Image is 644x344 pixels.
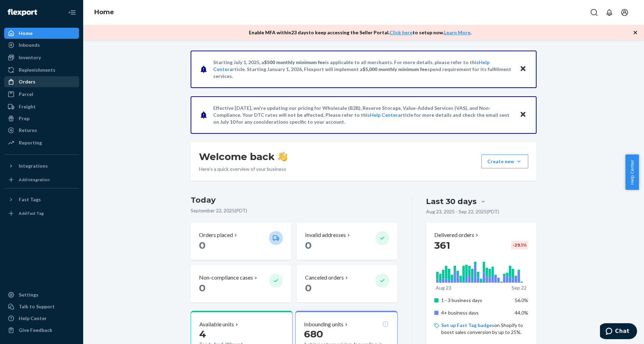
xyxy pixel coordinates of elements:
div: Inbounds [19,42,40,48]
a: Help Center [4,313,79,324]
p: Enable MFA within 23 days to keep accessing the Seller Portal. to setup now. . [249,29,471,36]
p: 1 - 3 business days [441,297,510,304]
span: 0 [199,239,206,251]
a: Home [94,8,114,16]
p: Aug 23, 2025 - Sep 22, 2025 ( PDT ) [426,208,499,215]
a: Freight [4,101,79,112]
a: Orders [4,76,79,87]
div: Prep [19,115,29,122]
span: 361 [434,239,450,251]
button: Open notifications [602,6,616,19]
p: Aug 23 [436,284,451,291]
div: Orders [19,78,35,85]
a: Learn More [444,29,470,35]
button: Non-compliance cases 0 [191,265,291,302]
a: Replenishments [4,64,79,76]
button: Delivered orders [434,231,480,239]
p: 4+ business days [441,309,510,316]
span: 4 [199,328,206,340]
div: Freight [19,103,36,110]
span: $5,000 monthly minimum fee [363,66,427,72]
a: Help Center [370,112,398,118]
button: Open Search Box [587,6,601,19]
span: 0 [305,282,312,294]
button: Talk to Support [4,301,79,312]
button: Fast Tags [4,194,79,205]
p: Invalid addresses [305,231,346,239]
span: 0 [199,282,206,294]
div: -29.1 % [511,241,528,249]
a: Inbounds [4,39,79,51]
img: hand-wave emoji [278,152,287,161]
div: Returns [19,127,37,134]
p: Available units [199,320,234,328]
a: Prep [4,113,79,124]
span: 680 [304,328,323,340]
button: Integrations [4,160,79,171]
p: Canceled orders [305,274,344,282]
p: Sep 22 [512,284,526,291]
p: September 22, 2025 ( PDT ) [191,207,398,214]
div: Parcel [19,91,33,98]
div: Help Center [19,315,47,322]
div: Reporting [19,139,42,146]
button: Invalid addresses 0 [297,223,397,260]
button: Give Feedback [4,325,79,336]
h3: Today [191,195,398,206]
a: Inventory [4,52,79,63]
a: Settings [4,289,79,300]
p: Non-compliance cases [199,274,253,282]
p: on Shopify to boost sales conversion by up to 25%. [441,322,528,336]
span: $500 monthly minimum fee [264,59,325,65]
p: Inbounding units [304,320,343,328]
span: 44.0% [515,310,528,316]
a: Click here [390,29,412,35]
a: Reporting [4,137,79,148]
div: Replenishments [19,67,55,73]
div: Add Integration [19,177,50,183]
button: Close [519,64,528,74]
a: Set up Fast Tag badges [441,322,494,328]
button: Create new [481,155,528,168]
p: Orders placed [199,231,233,239]
button: Orders placed 0 [191,223,291,260]
a: Home [4,28,79,39]
div: Integrations [19,162,48,169]
p: Starting July 1, 2025, a is applicable to all merchants. For more details, please refer to this a... [213,59,513,80]
div: Add Fast Tag [19,210,44,216]
a: Returns [4,125,79,136]
div: Inventory [19,54,41,61]
div: Last 30 days [426,196,477,207]
img: Flexport logo [8,9,37,16]
span: 56.0% [515,297,528,303]
ol: breadcrumbs [89,2,120,23]
div: Home [19,30,33,37]
a: Add Fast Tag [4,208,79,219]
div: Give Feedback [19,327,52,334]
div: Talk to Support [19,303,55,310]
button: Close Navigation [65,6,79,19]
a: Add Integration [4,174,79,185]
p: Effective [DATE], we're updating our pricing for Wholesale (B2B), Reserve Storage, Value-Added Se... [213,105,513,125]
p: Here’s a quick overview of your business [199,166,287,173]
div: Fast Tags [19,196,41,203]
div: Settings [19,291,38,298]
a: Parcel [4,89,79,100]
span: 0 [305,239,312,251]
button: Open account menu [618,6,632,19]
button: Canceled orders 0 [297,265,397,302]
button: Close [519,110,528,120]
button: Help Center [625,155,639,190]
iframe: Opens a widget where you can chat to one of our agents [600,323,637,341]
h1: Welcome back [199,150,287,163]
